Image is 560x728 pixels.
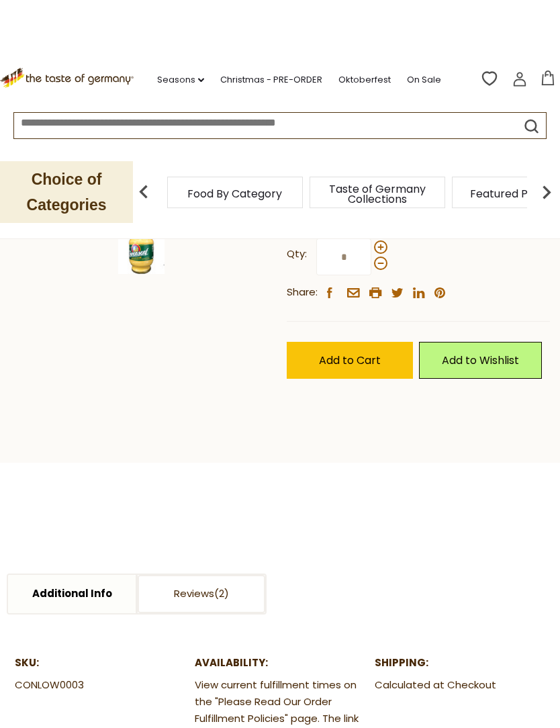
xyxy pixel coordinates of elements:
[375,677,545,694] dd: Calculated at Checkout
[138,575,265,613] a: Reviews
[324,184,431,204] a: Taste of Germany Collections
[187,189,282,199] a: Food By Category
[287,284,318,301] span: Share:
[118,228,165,274] img: Lowensenf Medium Mustard
[220,73,322,87] a: Christmas - PRE-ORDER
[375,655,545,672] dt: Shipping:
[533,179,560,206] img: next arrow
[287,246,307,263] strong: Qty:
[130,179,157,206] img: previous arrow
[407,73,441,87] a: On Sale
[157,73,204,87] a: Seasons
[15,655,185,672] dt: SKU:
[287,342,413,379] button: Add to Cart
[316,238,371,275] input: Qty:
[419,342,542,379] a: Add to Wishlist
[319,353,381,368] span: Add to Cart
[15,677,185,694] dd: CONLOW0003
[338,73,391,87] a: Oktoberfest
[8,575,136,613] a: Additional Info
[195,655,365,672] dt: Availability:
